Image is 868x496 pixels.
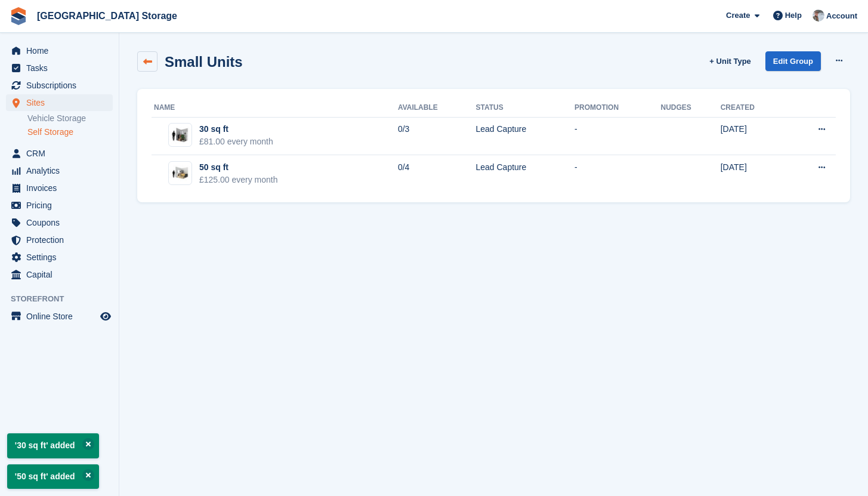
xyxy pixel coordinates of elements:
[32,6,182,26] a: [GEOGRAPHIC_DATA] Storage
[574,155,660,193] td: -
[26,60,98,76] span: Tasks
[705,51,755,71] a: + Unit Type
[98,309,113,324] a: Preview store
[6,266,113,283] a: menu
[475,117,574,155] td: Lead Capture
[169,127,191,144] img: 30-sqft-unit.jpg
[165,54,243,70] h2: Small Units
[26,249,98,266] span: Settings
[7,433,99,458] p: '30 sq ft' added
[475,98,574,118] th: Status
[574,98,660,118] th: Promotion
[26,180,98,196] span: Invoices
[813,10,824,21] img: Will Strivens
[26,308,98,325] span: Online Store
[826,10,857,22] span: Account
[721,98,787,118] th: Created
[27,127,113,138] a: Self Storage
[6,145,113,162] a: menu
[26,197,98,214] span: Pricing
[169,165,191,182] img: 50-sqft-unit.jpg
[26,232,98,248] span: Protection
[721,155,787,193] td: [DATE]
[26,145,98,162] span: CRM
[660,98,720,118] th: Nudges
[398,155,476,193] td: 0/4
[6,197,113,214] a: menu
[10,7,27,25] img: stora-icon-8386f47178a22dfd0bd8f6a31ec36ba5ce8667c1dd55bd0f319d3a0aa187defe.svg
[785,10,802,21] span: Help
[6,162,113,179] a: menu
[765,51,821,71] a: Edit Group
[199,135,273,148] div: £81.00 every month
[26,94,98,111] span: Sites
[11,293,119,305] span: Storefront
[26,77,98,94] span: Subscriptions
[574,117,660,155] td: -
[26,42,98,59] span: Home
[398,117,476,155] td: 0/3
[726,10,750,21] span: Create
[6,214,113,231] a: menu
[7,464,99,489] p: '50 sq ft' added
[6,94,113,111] a: menu
[199,123,273,135] div: 30 sq ft
[6,60,113,76] a: menu
[6,249,113,266] a: menu
[27,113,113,124] a: Vehicle Storage
[475,155,574,193] td: Lead Capture
[26,266,98,283] span: Capital
[26,214,98,231] span: Coupons
[398,98,476,118] th: Available
[6,308,113,325] a: menu
[26,162,98,179] span: Analytics
[6,42,113,59] a: menu
[6,180,113,196] a: menu
[199,161,278,174] div: 50 sq ft
[721,117,787,155] td: [DATE]
[6,232,113,248] a: menu
[152,98,398,118] th: Name
[6,77,113,94] a: menu
[199,174,278,186] div: £125.00 every month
